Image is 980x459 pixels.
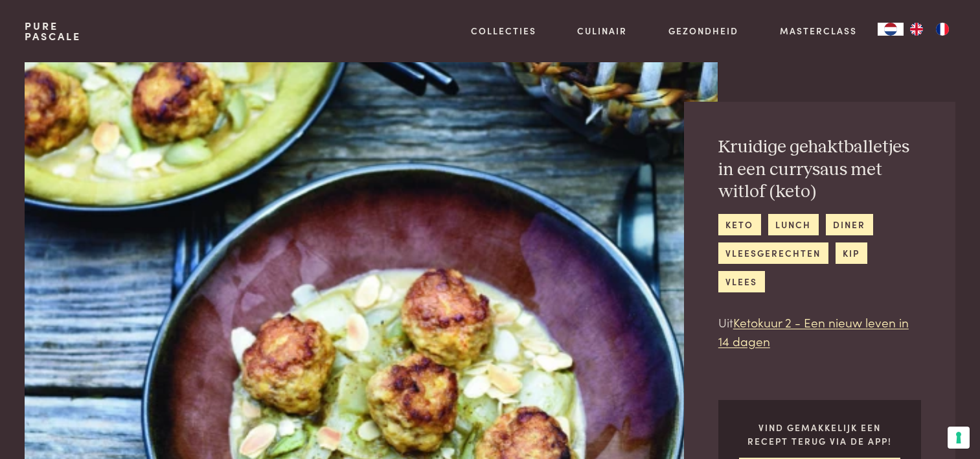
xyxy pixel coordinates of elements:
aside: Language selected: Nederlands [878,23,955,36]
div: Language [878,23,904,36]
a: kip [836,242,867,264]
h2: Kruidige gehaktballetjes in een currysaus met witlof (keto) [718,136,921,204]
a: Ketokuur 2 - Een nieuw leven in 14 dagen [718,313,909,349]
a: Culinair [577,24,627,38]
a: lunch [768,214,819,235]
a: Collecties [471,24,536,38]
a: Gezondheid [668,24,738,38]
a: diner [826,214,873,235]
a: NL [878,23,904,36]
p: Uit [718,313,921,350]
a: PurePascale [25,21,81,41]
a: Masterclass [780,24,857,38]
ul: Language list [904,23,955,36]
button: Uw voorkeuren voor toestemming voor trackingtechnologieën [948,427,970,449]
a: FR [929,23,955,36]
p: Vind gemakkelijk een recept terug via de app! [739,421,900,447]
a: vlees [718,271,765,292]
a: vleesgerechten [718,242,828,264]
a: EN [904,23,929,36]
a: keto [718,214,761,235]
